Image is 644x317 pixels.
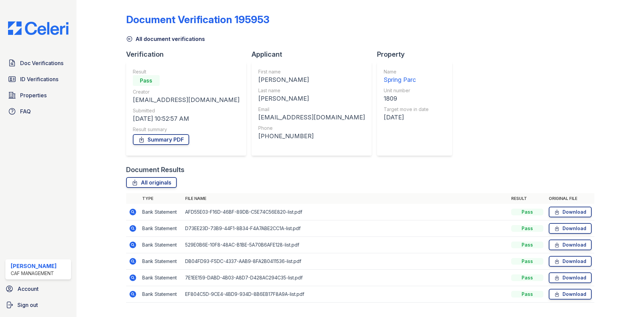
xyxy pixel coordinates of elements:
a: Properties [5,89,71,102]
td: Bank Statement [140,270,182,286]
a: Account [3,282,74,296]
td: Bank Statement [140,286,182,303]
td: Bank Statement [140,204,182,220]
div: [EMAIL_ADDRESS][DOMAIN_NAME] [133,95,239,105]
div: Unit number [384,87,429,94]
a: ID Verifications [5,72,71,86]
div: Document Results [126,165,184,174]
a: Download [549,272,592,283]
div: Phone [258,125,365,131]
td: EF804C5D-9CE4-4BD9-934D-8B6EB17F8A9A-list.pdf [182,286,508,303]
div: [PHONE_NUMBER] [258,131,365,141]
a: All document verifications [126,35,205,43]
a: Download [549,223,592,234]
div: [DATE] [384,113,429,122]
th: Type [140,193,182,204]
div: Pass [511,242,543,248]
div: Email [258,106,365,113]
a: Sign out [3,298,74,312]
div: Pass [133,75,160,86]
div: [DATE] 10:52:57 AM [133,114,239,123]
div: Verification [126,50,252,59]
div: Target move in date [384,106,429,113]
div: CAF Management [11,270,57,277]
div: Pass [511,274,543,281]
td: DB04FD93-F5DC-4337-AAB9-8FA2B0411536-list.pdf [182,253,508,270]
a: Doc Verifications [5,56,71,70]
th: File name [182,193,508,204]
span: ID Verifications [20,75,58,83]
span: FAQ [20,107,31,115]
img: CE_Logo_Blue-a8612792a0a2168367f1c8372b55b34899dd931a85d93a1a3d3e32e68fde9ad4.png [3,21,74,35]
div: Creator [133,89,239,95]
a: Download [549,289,592,300]
div: [PERSON_NAME] [258,94,365,103]
div: Result [133,68,239,75]
td: Bank Statement [140,220,182,237]
div: Spring Parc [384,75,429,85]
a: Name Spring Parc [384,68,429,85]
span: Properties [20,91,47,99]
div: [PERSON_NAME] [11,262,57,270]
div: First name [258,68,365,75]
div: [EMAIL_ADDRESS][DOMAIN_NAME] [258,113,365,122]
a: Summary PDF [133,134,189,145]
div: Last name [258,87,365,94]
a: FAQ [5,105,71,118]
a: All originals [126,177,177,188]
td: AFD55E03-F16D-46BF-89DB-C5E74C56E820-list.pdf [182,204,508,220]
div: Pass [511,258,543,265]
th: Original file [546,193,594,204]
div: 1809 [384,94,429,103]
a: Download [549,207,592,217]
span: Doc Verifications [20,59,63,67]
div: Submitted [133,107,239,114]
div: Document Verification 195953 [126,13,269,25]
div: Name [384,68,429,75]
div: [PERSON_NAME] [258,75,365,85]
td: 529E0B6E-10F8-48AC-B1BE-5A70B6AFE128-list.pdf [182,237,508,253]
td: Bank Statement [140,237,182,253]
td: Bank Statement [140,253,182,270]
div: Applicant [252,50,377,59]
a: Download [549,240,592,250]
td: 7E1EE159-DABD-4B03-A8D7-D428AC294C35-list.pdf [182,270,508,286]
div: Pass [511,225,543,232]
div: Property [377,50,458,59]
td: D73EE23D-73B9-44F1-8B34-F4A7ABE2CC1A-list.pdf [182,220,508,237]
div: Pass [511,209,543,215]
div: Result summary [133,126,239,133]
th: Result [508,193,546,204]
span: Sign out [17,301,38,309]
div: Pass [511,291,543,298]
a: Download [549,256,592,267]
span: Account [17,285,39,293]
